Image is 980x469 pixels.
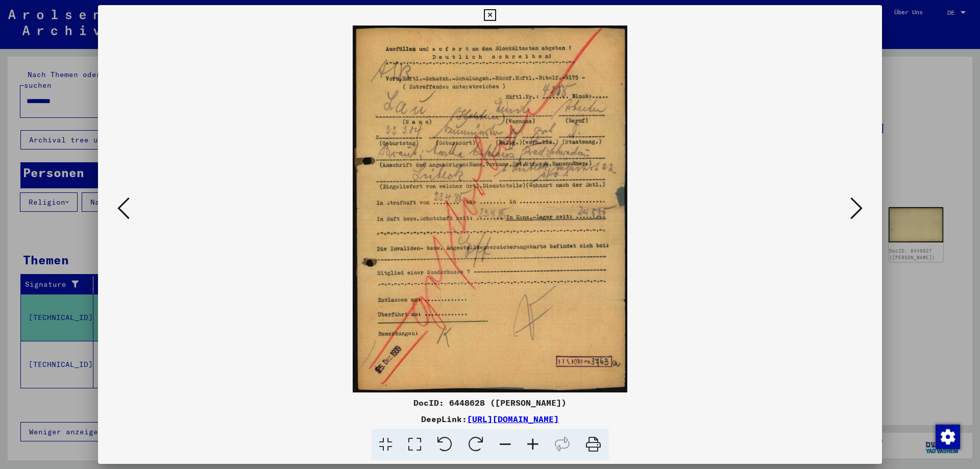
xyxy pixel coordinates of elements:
[98,397,882,409] div: DocID: 6448628 ([PERSON_NAME])
[133,26,847,392] img: 001.jpg
[467,414,559,424] a: [URL][DOMAIN_NAME]
[935,424,960,449] div: Zustimmung ändern
[98,413,882,425] div: DeepLink:
[936,425,960,449] img: Zustimmung ändern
